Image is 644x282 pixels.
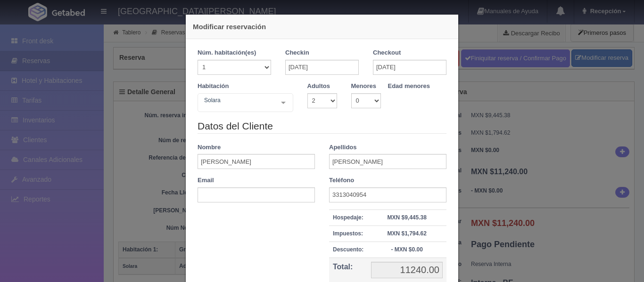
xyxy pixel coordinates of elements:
[388,82,430,91] label: Edad menores
[329,242,367,258] th: Descuento:
[387,230,426,237] strong: MXN $1,794.62
[329,209,367,226] th: Hospedaje:
[198,176,214,185] label: Email
[198,119,446,134] legend: Datos del Cliente
[307,82,330,91] label: Adultos
[202,96,207,111] input: Seleccionar hab.
[329,143,357,152] label: Apellidos
[387,214,426,221] strong: MXN $9,445.38
[351,82,376,91] label: Menores
[198,143,221,152] label: Nombre
[198,82,229,91] label: Habitación
[373,60,446,75] input: DD-MM-AAAA
[329,226,367,242] th: Impuestos:
[285,48,309,57] label: Checkin
[373,48,401,57] label: Checkout
[391,246,422,253] strong: - MXN $0.00
[202,96,274,105] span: Solara
[285,60,359,75] input: DD-MM-AAAA
[198,48,256,57] label: Núm. habitación(es)
[193,22,451,32] h4: Modificar reservación
[329,176,354,185] label: Teléfono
